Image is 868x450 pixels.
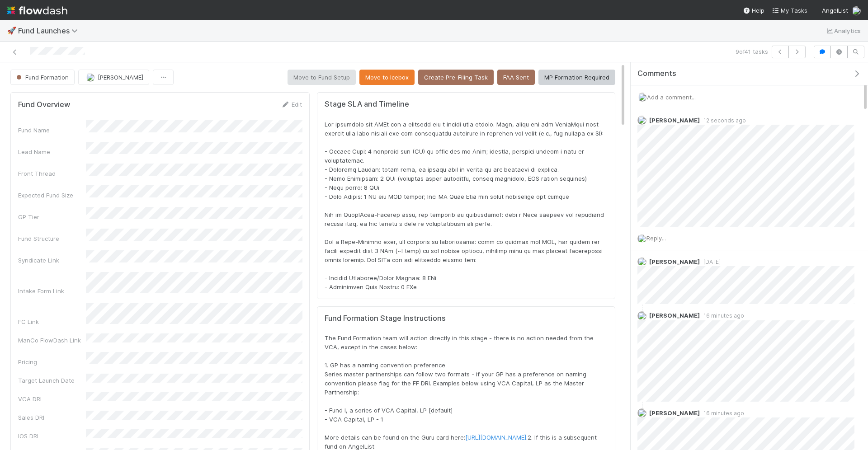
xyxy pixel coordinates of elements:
a: Analytics [825,25,861,36]
span: 12 seconds ago [700,117,746,124]
button: Create Pre-Filing Task [418,70,494,85]
span: Reply... [646,234,666,242]
span: AngelList [822,7,848,14]
a: Edit [281,101,302,108]
img: avatar_c597f508-4d28-4c7c-92e0-bd2d0d338f8e.png [852,6,861,15]
span: Comments [637,69,676,78]
button: FAA Sent [497,70,535,85]
div: ManCo FlowDash Link [18,336,86,345]
div: Fund Name [18,126,86,135]
span: [PERSON_NAME] [98,74,143,81]
div: Sales DRI [18,413,86,422]
div: VCA DRI [18,394,86,403]
h5: Stage SLA and Timeline [325,100,608,109]
div: Expected Fund Size [18,191,86,200]
div: Intake Form Link [18,286,86,295]
span: Lor ipsumdolo sit AMEt con a elitsedd eiu t incidi utla etdolo. Magn, aliqu eni adm VeniaMqui nos... [325,121,606,291]
img: avatar_c597f508-4d28-4c7c-92e0-bd2d0d338f8e.png [638,93,647,102]
button: Move to Fund Setup [288,70,356,85]
span: [PERSON_NAME] [649,258,700,265]
img: avatar_c597f508-4d28-4c7c-92e0-bd2d0d338f8e.png [637,234,646,243]
div: Pricing [18,357,86,366]
div: Syndicate Link [18,256,86,265]
span: Add a comment... [647,94,696,101]
button: Fund Formation [10,70,75,85]
img: avatar_6db445ce-3f56-49af-8247-57cf2b85f45b.png [637,116,646,125]
button: Move to Icebox [359,70,415,85]
img: logo-inverted-e16ddd16eac7371096b0.svg [7,3,67,18]
img: avatar_6db445ce-3f56-49af-8247-57cf2b85f45b.png [637,408,646,417]
div: FC Link [18,317,86,326]
div: Lead Name [18,147,86,156]
h5: Fund Overview [18,100,70,109]
div: IOS DRI [18,431,86,441]
img: avatar_892eb56c-5b5a-46db-bf0b-2a9023d0e8f8.png [86,73,95,82]
span: [PERSON_NAME] [649,409,700,417]
span: [PERSON_NAME] [649,312,700,319]
span: Fund Formation [14,74,69,81]
span: 16 minutes ago [700,312,744,319]
button: MP Formation Required [538,70,615,85]
button: [PERSON_NAME] [78,70,149,85]
a: My Tasks [772,6,807,15]
div: Fund Structure [18,234,86,243]
span: [DATE] [700,258,721,265]
img: avatar_ba76ddef-3fd0-4be4-9bc3-126ad567fcd5.png [637,257,646,266]
span: 🚀 [7,27,16,34]
h5: Fund Formation Stage Instructions [325,314,608,323]
span: My Tasks [772,7,807,14]
div: GP Tier [18,212,86,221]
span: 9 of 41 tasks [736,47,768,56]
div: Front Thread [18,169,86,178]
a: [URL][DOMAIN_NAME]. [465,434,528,441]
div: Help [743,6,764,15]
img: avatar_6db445ce-3f56-49af-8247-57cf2b85f45b.png [637,311,646,320]
div: Target Launch Date [18,376,86,385]
span: 16 minutes ago [700,410,744,417]
span: Fund Launches [18,26,82,35]
span: [PERSON_NAME] [649,117,700,124]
